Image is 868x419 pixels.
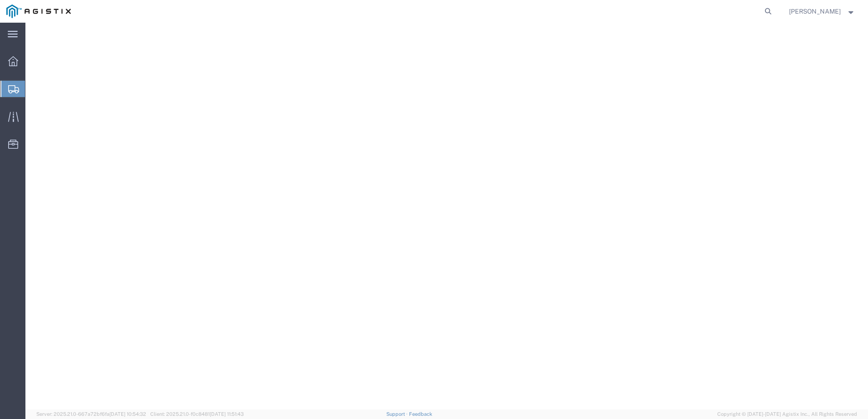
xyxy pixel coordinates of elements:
span: Nick Ottino [789,6,841,16]
span: Client: 2025.21.0-f0c8481 [150,411,244,417]
a: Feedback [409,411,432,417]
img: logo [6,5,71,18]
span: [DATE] 11:51:43 [210,411,244,417]
a: Support [386,411,409,417]
span: Server: 2025.21.0-667a72bf6fa [36,411,146,417]
span: [DATE] 10:54:32 [109,411,146,417]
iframe: FS Legacy Container [25,23,868,409]
button: [PERSON_NAME] [789,6,856,17]
span: Copyright © [DATE]-[DATE] Agistix Inc., All Rights Reserved [717,410,857,418]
